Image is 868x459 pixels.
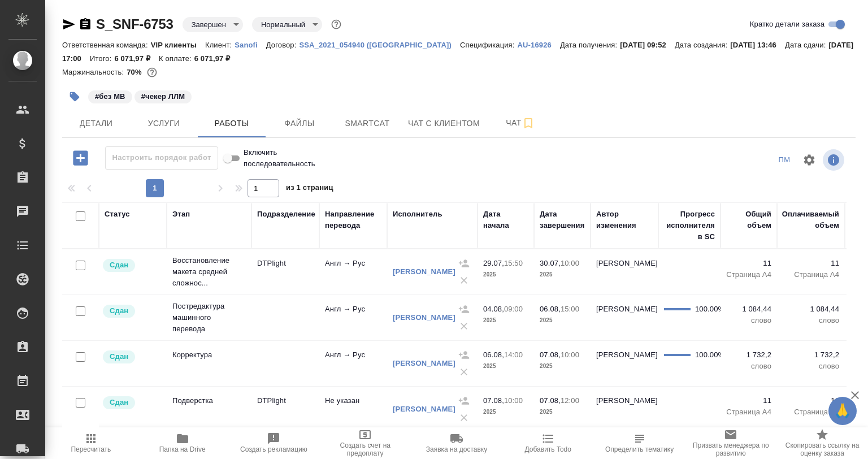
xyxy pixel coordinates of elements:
td: DTPlight [251,389,319,429]
p: 07.08, [540,396,561,405]
p: 07.08, [540,350,561,359]
p: Дата получения: [560,41,620,49]
button: Скопировать ссылку [79,18,92,31]
span: Создать рекламацию [240,445,307,453]
p: #чекер ЛЛМ [141,91,185,102]
span: Услуги [137,116,191,131]
p: 12:00 [561,396,579,405]
button: Нормальный [258,20,309,29]
div: Статус [105,209,130,220]
span: Работы [205,116,259,131]
p: 1 732,2 [726,349,771,361]
button: Пересчитать [45,427,137,459]
td: Англ → Рус [319,298,387,337]
button: 🙏 [828,397,857,425]
span: чекер ЛЛМ [133,91,193,101]
span: Пересчитать [71,445,111,453]
p: 1 084,44 [726,304,771,315]
p: SSA_2021_054940 ([GEOGRAPHIC_DATA]) [299,41,460,49]
p: 2025 [540,315,585,326]
p: Сдан [110,259,128,271]
p: 10:00 [561,350,579,359]
p: 06.08, [540,305,561,313]
p: Восстановление макета средней сложнос... [172,255,246,289]
p: 1 732,2 [783,349,839,361]
div: Направление перевода [325,209,381,231]
div: Дата начала [483,209,528,231]
p: Подверстка [172,395,246,406]
div: Этап [172,209,190,220]
button: Создать рекламацию [228,427,320,459]
div: split button [773,151,796,169]
p: Ответственная команда: [62,41,151,49]
button: Заявка на доставку [411,427,502,459]
p: [DATE] 13:46 [730,41,785,49]
p: 2025 [483,269,528,280]
div: Менеджер проверил работу исполнителя, передает ее на следующий этап [102,304,161,319]
p: Sanofi [235,41,266,49]
p: Договор: [266,41,300,49]
span: Посмотреть информацию [823,149,847,171]
td: [PERSON_NAME] [591,344,658,383]
a: S_SNF-6753 [96,16,173,32]
p: 07.08, [483,396,504,405]
p: 06.08, [483,350,504,359]
a: SSA_2021_054940 ([GEOGRAPHIC_DATA]) [299,40,460,49]
p: Клиент: [205,41,235,49]
div: Прогресс исполнителя в SC [664,209,715,243]
td: [PERSON_NAME] [591,298,658,337]
a: [PERSON_NAME] [393,313,455,322]
a: [PERSON_NAME] [393,359,455,367]
p: Итого: [90,54,114,63]
p: слово [783,361,839,372]
p: 2025 [540,361,585,372]
span: Файлы [272,116,327,131]
span: Детали [69,116,123,131]
p: 2025 [483,361,528,372]
p: VIP клиенты [151,41,205,49]
span: Заявка на доставку [426,445,487,453]
div: Менеджер проверил работу исполнителя, передает ее на следующий этап [102,349,161,365]
p: [DATE] 09:52 [620,41,675,49]
p: Сдан [110,351,128,362]
span: Настроить таблицу [796,146,823,174]
p: AU-16926 [518,41,560,49]
p: 09:00 [504,305,523,313]
td: Англ → Рус [319,344,387,383]
p: 30.07, [540,259,561,267]
button: Призвать менеджера по развитию [685,427,776,459]
div: 100.00% [695,304,715,315]
p: Постредактура машинного перевода [172,301,246,335]
p: Страница А4 [783,269,839,280]
td: DTPlight [251,252,319,292]
p: 6 071,97 ₽ [114,54,159,63]
p: 1 084,44 [783,304,839,315]
div: Завершен [183,17,243,32]
p: Сдан [110,305,128,317]
p: Маржинальность: [62,68,127,76]
span: Чат с клиентом [408,116,480,131]
div: Завершен [252,17,322,32]
p: слово [726,361,771,372]
button: Добавить тэг [62,84,87,109]
div: Менеджер проверил работу исполнителя, передает ее на следующий этап [102,395,161,410]
p: 29.07, [483,259,504,267]
p: 2025 [483,315,528,326]
p: 11 [783,395,839,406]
span: Папка на Drive [159,445,206,453]
p: слово [783,315,839,326]
p: 11 [783,258,839,269]
p: 10:00 [561,259,579,267]
span: без МВ [87,91,133,101]
a: [PERSON_NAME] [393,267,455,276]
p: слово [726,315,771,326]
p: 70% [127,68,144,76]
span: Определить тематику [605,445,674,453]
button: 1496.70 RUB; [145,65,159,80]
p: 04.08, [483,305,504,313]
div: Автор изменения [596,209,653,231]
td: [PERSON_NAME] [591,252,658,292]
p: 6 071,97 ₽ [194,54,239,63]
td: Не указан [319,389,387,429]
p: Страница А4 [726,406,771,418]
